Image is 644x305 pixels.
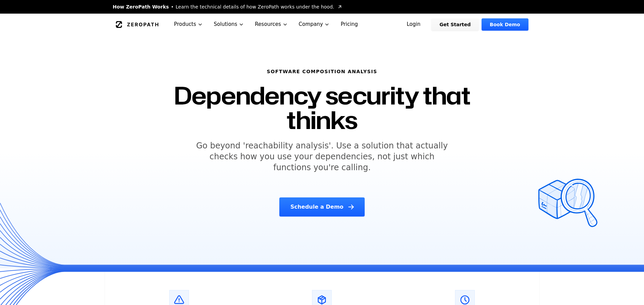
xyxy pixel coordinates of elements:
button: Products [169,14,208,35]
a: Login [399,18,429,31]
a: How ZeroPath WorksLearn the technical details of how ZeroPath works under the hood. [113,3,343,10]
button: Company [293,14,335,35]
a: Schedule a Demo [279,197,364,216]
nav: Global [105,14,540,35]
h5: Go beyond 'reachability analysis'. Use a solution that actually checks how you use your dependenc... [192,140,453,173]
h6: Software Composition Analysis [156,68,488,75]
button: Resources [249,14,293,35]
button: Solutions [208,14,249,35]
a: Book Demo [482,18,528,31]
span: Learn the technical details of how ZeroPath works under the hood. [176,3,334,10]
span: How ZeroPath Works [113,3,169,10]
h1: Dependency security that thinks [156,83,488,132]
a: Pricing [335,14,363,35]
a: Get Started [431,18,479,31]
